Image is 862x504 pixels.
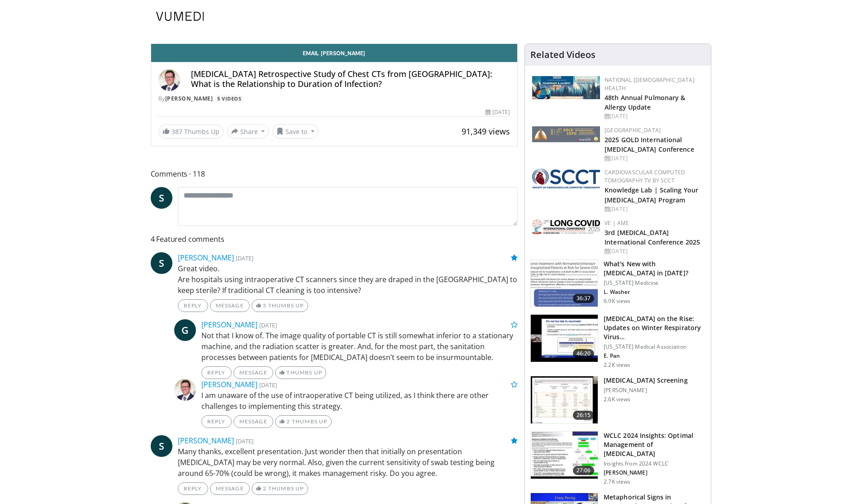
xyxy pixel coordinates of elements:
[151,233,518,245] span: 4 Featured comments
[605,76,695,92] a: National [DEMOGRAPHIC_DATA] Health
[605,219,629,227] a: VE | AME
[210,482,250,495] a: Message
[486,108,510,116] div: [DATE]
[604,469,705,476] p: Pyng Lee
[191,69,510,89] h4: [MEDICAL_DATA] Retrospective Study of Chest CTs from [GEOGRAPHIC_DATA]: What is the Relationship ...
[531,315,598,362] img: a7fdb341-8f47-4b27-b917-6bcaa0e8415b.150x105_q85_crop-smart_upscale.jpg
[263,302,267,309] span: 5
[178,299,208,312] a: Reply
[178,253,234,263] a: [PERSON_NAME]
[605,228,700,246] a: 3rd [MEDICAL_DATA] International Conference 2025
[227,124,269,139] button: Share
[605,93,685,111] a: 48th Annual Pulmonary & Allergy Update
[573,349,595,358] span: 46:20
[604,298,630,305] p: 6.9K views
[531,432,598,479] img: 3a403bee-3229-45b3-a430-6154aa75147a.150x105_q85_crop-smart_upscale.jpg
[201,366,232,379] a: Reply
[605,168,685,184] a: Cardiovascular Computed Tomography TV by SCCT
[151,252,172,274] a: S
[573,294,595,303] span: 36:37
[604,431,705,458] h3: WCLC 2024 Insights: Optimal Management of [MEDICAL_DATA]
[151,435,172,457] a: S
[214,95,244,102] a: 5 Videos
[178,263,518,296] p: Great video. Are hospitals using intraoperative CT scanners since they are draped in the [GEOGRAP...
[604,376,687,385] h3: [MEDICAL_DATA] Screening
[532,126,600,142] img: 29f03053-4637-48fc-b8d3-cde88653f0ec.jpeg.150x105_q85_autocrop_double_scale_upscale_version-0.2.jpg
[530,431,705,485] a: 27:06 WCLC 2024 Insights: Optimal Management of [MEDICAL_DATA] Insights from 2024 WCLC [PERSON_NA...
[158,125,224,139] a: 387 Thumbs Up
[165,95,213,102] a: [PERSON_NAME]
[532,219,600,234] img: a2792a71-925c-4fc2-b8ef-8d1b21aec2f7.png.150x105_q85_autocrop_double_scale_upscale_version-0.2.jpg
[530,314,705,369] a: 46:20 [MEDICAL_DATA] on the Rise: Updates on Winter Respiratory Virus… [US_STATE] Medical Associa...
[252,482,308,495] a: 2 Thumbs Up
[604,352,705,360] p: Erica Pan
[201,379,257,389] a: [PERSON_NAME]
[286,418,290,425] span: 2
[530,259,705,307] a: 36:37 What's New with [MEDICAL_DATA] in [DATE]? [US_STATE] Medicine L. Washer 6.9K views
[604,387,687,394] p: [PERSON_NAME]
[151,168,518,180] span: Comments 118
[532,168,600,188] img: 51a70120-4f25-49cc-93a4-67582377e75f.png.150x105_q85_autocrop_double_scale_upscale_version-0.2.png
[178,446,518,479] p: Many thanks, excellent presentation. Just wonder then that initially on presentation [MEDICAL_DAT...
[201,415,232,428] a: Reply
[604,343,705,350] p: [US_STATE] Medical Association
[201,390,518,412] p: I am unaware of the use of intraoperative CT being utilized, as I think there are other challenge...
[573,466,595,475] span: 27:06
[604,396,630,403] p: 2.6K views
[531,376,598,423] img: 3e90dd18-24b6-4e48-8388-1b962631c192.150x105_q85_crop-smart_upscale.jpg
[236,437,253,445] small: [DATE]
[532,76,600,99] img: b90f5d12-84c1-472e-b843-5cad6c7ef911.jpg.150x105_q85_autocrop_double_scale_upscale_version-0.2.jpg
[605,247,704,255] div: [DATE]
[605,112,704,120] div: [DATE]
[275,366,326,379] a: Thumbs Up
[605,154,704,163] div: [DATE]
[156,12,204,21] img: VuMedi Logo
[605,205,704,213] div: [DATE]
[201,330,518,363] p: Not that I know of. The image quality of portable CT is still somewhat inferior to a stationary m...
[158,95,510,103] div: By
[272,124,319,139] button: Save to
[604,361,630,369] p: 2.2K views
[158,69,180,91] img: Avatar
[604,314,705,341] h3: Infectious Diseases on the Rise: Updates on Winter Respiratory Viruses & More
[233,366,273,379] a: Message
[233,415,273,428] a: Message
[151,44,518,62] a: Email [PERSON_NAME]
[604,288,705,296] p: Laraine Washer
[178,436,234,446] a: [PERSON_NAME]
[530,376,705,424] a: 26:15 [MEDICAL_DATA] Screening [PERSON_NAME] 2.6K views
[259,381,277,389] small: [DATE]
[462,126,510,137] span: 91,349 views
[604,259,705,278] h3: What's New with [MEDICAL_DATA] in [DATE]?
[604,460,705,467] p: Insights from 2024 WCLC
[573,411,595,420] span: 26:15
[605,135,694,154] a: 2025 GOLD International [MEDICAL_DATA] Conference
[605,186,698,204] a: Knowledge Lab | Scaling Your [MEDICAL_DATA] Program
[530,49,595,60] h4: Related Videos
[151,187,172,209] a: S
[252,299,308,312] a: 5 Thumbs Up
[604,478,630,485] p: 2.7K views
[259,321,277,329] small: [DATE]
[174,379,196,401] img: Avatar
[171,127,182,136] span: 387
[275,415,332,428] a: 2 Thumbs Up
[178,482,208,495] a: Reply
[263,485,267,492] span: 2
[236,254,253,262] small: [DATE]
[531,260,598,307] img: e6ac19ea-06ec-4e73-bb2e-8837b1071482.150x105_q85_crop-smart_upscale.jpg
[605,126,661,134] a: [GEOGRAPHIC_DATA]
[604,279,705,287] p: [US_STATE] Medicine
[201,320,257,330] a: [PERSON_NAME]
[174,319,196,341] a: G
[210,299,250,312] a: Message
